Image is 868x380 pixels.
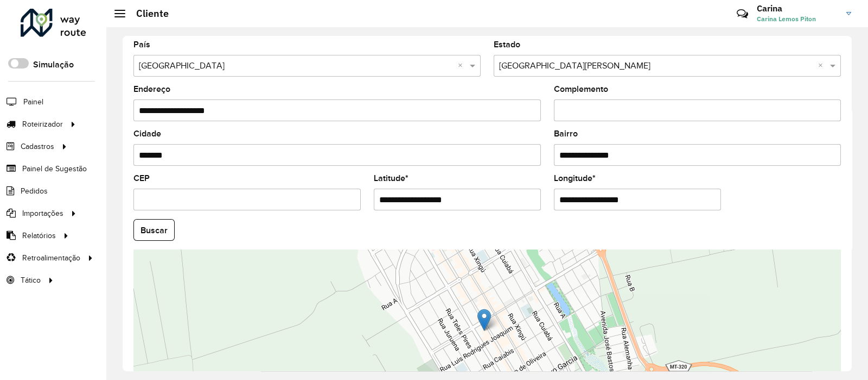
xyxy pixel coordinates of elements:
[818,59,827,72] span: Clear all
[554,129,578,138] font: Bairro
[22,165,87,173] font: Painel de Sugestão
[22,120,63,128] font: Roteirizador
[133,129,161,138] font: Cidade
[23,98,43,106] font: Painel
[136,7,169,20] font: Cliente
[33,60,74,69] font: Simulação
[374,173,405,183] font: Latitude
[133,219,175,241] button: Buscar
[554,84,608,94] font: Complemento
[22,232,56,240] font: Relatórios
[133,84,170,94] font: Endereço
[554,173,592,183] font: Longitude
[22,254,80,262] font: Retroalimentação
[133,40,150,49] font: País
[757,15,816,23] font: Carina Lemos Piton
[477,309,491,331] img: Marker
[731,2,754,26] a: Contato Rápido
[494,40,520,49] font: Estado
[22,209,63,217] font: Importações
[133,173,150,183] font: CEP
[21,276,41,284] font: Tático
[458,59,467,72] span: Clear all
[757,3,782,14] font: Carina
[141,226,168,235] font: Buscar
[21,187,48,195] font: Pedidos
[21,142,54,151] font: Cadastros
